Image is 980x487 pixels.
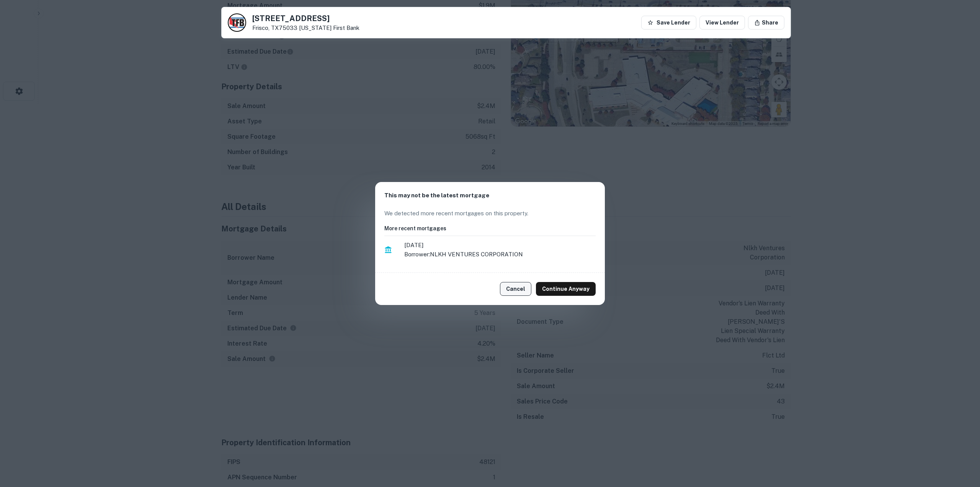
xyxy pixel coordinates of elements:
[699,16,745,30] a: View Lender
[375,182,605,209] h2: This may not be the latest mortgage
[500,282,531,296] button: Cancel
[536,282,596,296] button: Continue Anyway
[384,224,596,233] h6: More recent mortgages
[299,25,359,31] a: [US_STATE] First Bank
[748,16,784,30] button: Share
[252,15,359,22] h5: [STREET_ADDRESS]
[641,16,696,30] button: Save Lender
[942,426,980,462] iframe: Chat Widget
[404,241,596,250] span: [DATE]
[384,209,596,218] p: We detected more recent mortgages on this property.
[404,250,596,259] p: Borrower: NLKH VENTURES CORPORATION
[252,25,359,31] p: Frisco, TX75033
